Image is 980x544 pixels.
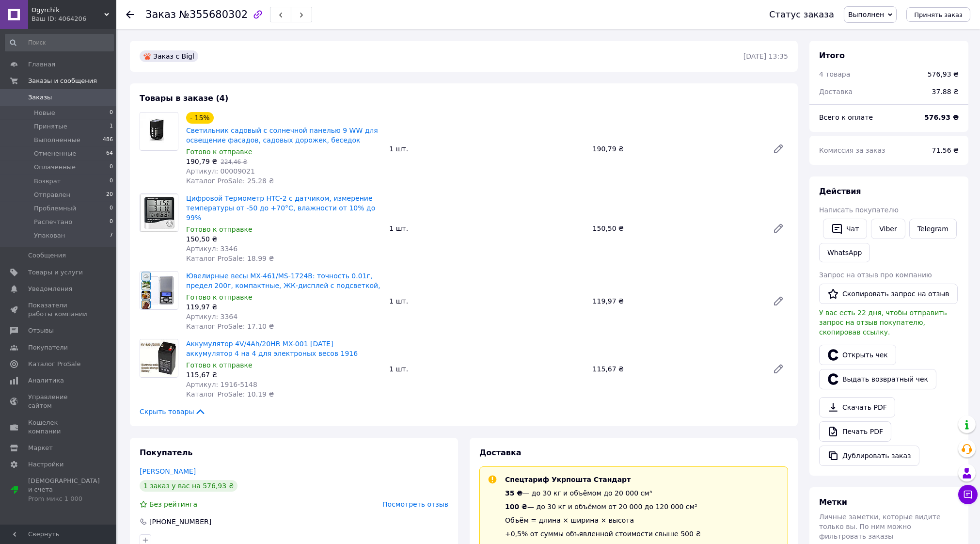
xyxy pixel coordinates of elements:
[28,285,72,293] span: Уведомления
[906,7,970,22] button: Принять заказ
[819,309,947,336] span: У вас есть 22 дня, чтобы отправить запрос на отзыв покупателю, скопировав ссылку.
[106,149,113,158] span: 64
[186,148,253,156] span: Готово к отправке
[140,94,228,103] span: Товары в заказе (4)
[140,50,198,62] div: Заказ с Bigl
[126,10,134,19] div: Вернуться назад
[140,272,178,309] img: Ювелирные весы MX-461/MS-1724B: точность 0.01г, предел 200г, компактные, ЖК-дисплей с подсветкой,
[819,271,932,279] span: Запрос на отзыв про компанию
[28,495,100,503] div: Prom микс 1 000
[32,15,116,23] div: Ваш ID: 4064206
[32,6,104,15] span: Ogyrchik
[769,359,788,379] a: Редактировать
[819,206,899,214] span: Написать покупателю
[505,503,527,511] span: 100 ₴
[34,204,76,213] span: Проблемный
[34,218,72,226] span: Распечтано
[819,88,853,96] span: Доставка
[149,500,197,508] span: Без рейтинга
[186,272,380,289] a: Ювелирные весы MX-461/MS-1724B: точность 0.01г, предел 200г, компактные, ЖК-дисплей с подсветкой,
[819,369,936,389] button: Выдать возвратный чек
[186,245,237,253] span: Артикул: 3346
[819,70,850,78] span: 4 товара
[34,136,80,144] span: Выполненные
[186,361,253,369] span: Готово к отправке
[769,219,788,238] a: Редактировать
[479,448,522,457] span: Доставка
[382,500,448,508] span: Посмотреть отзыв
[186,167,255,175] span: Артикул: 00009021
[28,93,52,102] span: Заказы
[914,11,963,18] span: Принять заказ
[110,204,113,213] span: 0
[819,513,941,540] span: Личные заметки, которые видите только вы. По ним можно фильтровать заказы
[110,218,113,226] span: 0
[505,476,631,483] span: Спецтариф Укрпошта Стандарт
[28,418,90,436] span: Кошелек компании
[909,219,957,239] a: Telegram
[28,460,63,469] span: Настройки
[186,293,253,301] span: Готово к отправке
[819,421,891,442] a: Печать PDF
[28,326,54,335] span: Отзывы
[589,142,765,156] div: 190,79 ₴
[140,112,178,150] img: Светильник садовый с солнечной панелью 9 WW для освещение фасадов, садовых дорожек, беседок
[186,194,375,222] a: Цифровой Термометр HTC-2 с датчиком, измерение температуры от -50 до +70°C, влажности от 10% до 99%
[819,243,870,262] a: WhatsApp
[769,291,788,311] a: Редактировать
[28,268,83,277] span: Товары и услуги
[848,11,884,18] span: Выполнен
[871,219,905,239] a: Viber
[505,529,701,539] div: +0,5% от суммы объявленной стоимости свыше 500 ₴
[589,362,765,376] div: 115,67 ₴
[823,219,867,239] button: Чат
[148,517,212,527] div: [PHONE_NUMBER]
[385,142,588,156] div: 1 шт.
[186,313,237,320] span: Артикул: 3364
[28,77,97,85] span: Заказы и сообщения
[110,231,113,240] span: 7
[186,177,274,185] span: Каталог ProSale: 25.28 ₴
[926,81,964,102] div: 37.88 ₴
[819,284,958,304] button: Скопировать запрос на отзыв
[28,376,64,385] span: Аналитика
[186,302,381,312] div: 119,97 ₴
[589,294,765,308] div: 119,97 ₴
[505,489,522,497] span: 35 ₴
[34,149,76,158] span: Отмененные
[505,488,701,498] div: — до 30 кг и объёмом до 20 000 см³
[819,187,861,196] span: Действия
[769,139,788,159] a: Редактировать
[28,251,66,260] span: Сообщения
[186,127,378,144] a: Светильник садовый с солнечной панелью 9 WW для освещение фасадов, садовых дорожек, беседок
[145,9,176,20] span: Заказ
[221,159,247,165] span: 224,46 ₴
[110,177,113,186] span: 0
[28,301,90,319] span: Показатели работы компании
[34,231,65,240] span: Упакован
[28,343,68,352] span: Покупатели
[34,191,70,199] span: Отправлен
[179,9,248,20] span: №355680302
[186,340,358,357] a: Аккумулятор 4V/4Ah/20HR MX-001 [DATE] аккумулятор 4 на 4 для электроных весов 1916
[819,51,845,60] span: Итого
[28,60,55,69] span: Главная
[140,467,196,475] a: [PERSON_NAME]
[928,69,959,79] div: 576,93 ₴
[186,322,274,330] span: Каталог ProSale: 17.10 ₴
[819,397,895,417] a: Скачать PDF
[819,446,919,466] button: Дублировать заказ
[34,177,61,186] span: Возврат
[186,255,274,262] span: Каталог ProSale: 18.99 ₴
[819,497,847,507] span: Метки
[819,113,873,121] span: Всего к оплате
[186,225,253,233] span: Готово к отправке
[819,345,896,365] a: Открыть чек
[958,485,978,504] button: Чат с покупателем
[28,393,90,410] span: Управление сайтом
[819,146,885,154] span: Комиссия за заказ
[186,112,214,124] div: - 15%
[34,122,67,131] span: Принятые
[385,294,588,308] div: 1 шт.
[28,360,80,368] span: Каталог ProSale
